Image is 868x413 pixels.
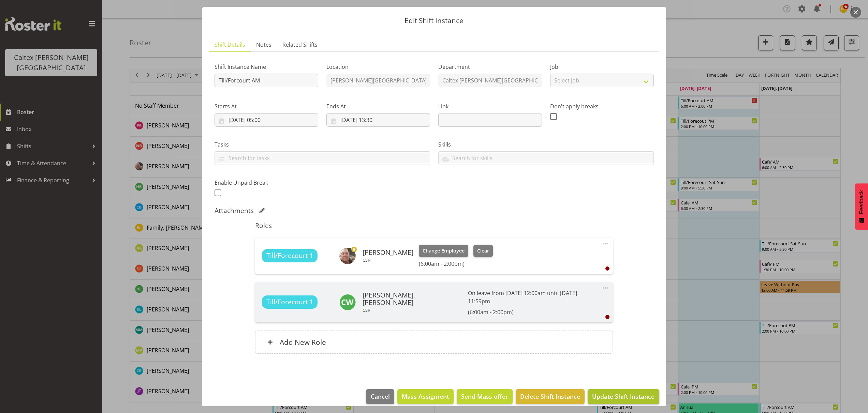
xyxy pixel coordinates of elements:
[477,247,489,255] span: Clear
[363,249,413,256] h6: [PERSON_NAME]
[605,315,609,319] div: User is clocked out
[363,307,462,313] p: CSR
[326,102,430,110] label: Ends At
[473,245,493,257] button: Clear
[419,260,492,267] h6: (6:00am - 2:00pm)
[438,140,654,149] label: Skills
[858,190,865,214] span: Feedback
[266,251,313,261] span: Till/Forecourt 1
[209,17,659,24] p: Edit Shift Instance
[363,257,413,263] p: CSR
[215,140,430,149] label: Tasks
[855,183,868,230] button: Feedback - Show survey
[438,63,542,71] label: Department
[550,102,654,110] label: Don't apply breaks
[215,179,318,187] label: Enable Unpaid Break
[461,392,508,401] span: Send Mass offer
[339,294,356,310] img: connor-wasley10956.jpg
[280,338,326,347] h6: Add New Role
[215,206,254,215] h5: Attachments
[366,389,394,404] button: Cancel
[282,41,318,49] span: Related Shifts
[516,389,585,404] button: Delete Shift Instance
[215,153,430,163] input: Search for tasks
[215,113,318,127] input: Click to select...
[550,63,654,71] label: Job
[326,113,430,127] input: Click to select...
[468,309,595,316] h6: (6:00am - 2:00pm)
[605,266,609,271] div: User is clocked out
[457,389,513,404] button: Send Mass offer
[397,389,454,404] button: Mass Assigment
[371,392,390,401] span: Cancel
[215,74,318,87] input: Shift Instance Name
[402,392,449,401] span: Mass Assigment
[215,102,318,110] label: Starts At
[438,102,542,110] label: Link
[255,221,613,230] h5: Roles
[326,63,430,71] label: Location
[468,289,595,305] p: On leave from [DATE] 12:00am until [DATE] 11:59pm
[419,245,468,257] button: Change Employee
[520,392,580,401] span: Delete Shift Instance
[256,41,271,49] span: Notes
[215,63,318,71] label: Shift Instance Name
[439,153,653,163] input: Search for skills
[588,389,659,404] button: Update Shift Instance
[266,297,313,307] span: Till/Forecourt 1
[423,247,465,255] span: Change Employee
[592,392,654,401] span: Update Shift Instance
[363,291,462,306] h6: [PERSON_NAME], [PERSON_NAME]
[339,248,356,264] img: jeanette-braxton6f63b6175486c64fd4f7440e9fe5498e.png
[215,41,245,49] span: Shift Details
